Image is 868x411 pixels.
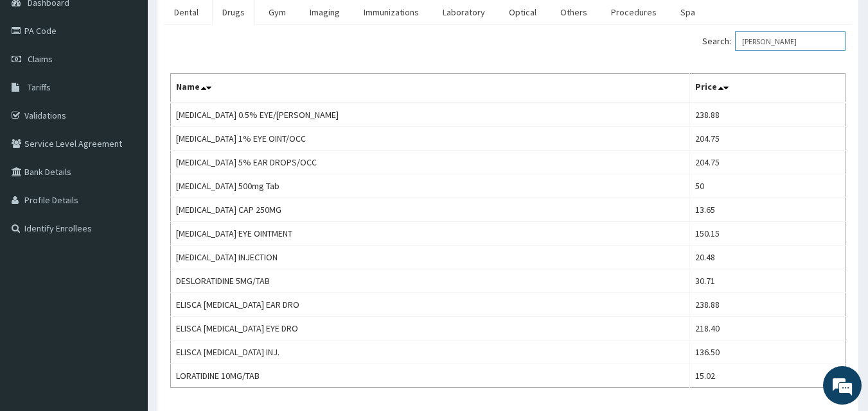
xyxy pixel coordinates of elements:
[211,6,242,37] div: Minimize live chat window
[689,364,845,388] td: 15.02
[171,74,690,103] th: Name
[171,269,690,293] td: DESLORATIDINE 5MG/TAB
[735,31,846,51] input: Search:
[702,31,846,51] label: Search:
[171,293,690,317] td: ELISCA [MEDICAL_DATA] EAR DRO
[689,174,845,198] td: 50
[689,74,845,103] th: Price
[689,317,845,340] td: 218.40
[171,151,690,174] td: [MEDICAL_DATA] 5% EAR DROPS/OCC
[689,151,845,174] td: 204.75
[171,222,690,246] td: [MEDICAL_DATA] EYE OINTMENT
[24,64,52,96] img: d_794563401_company_1708531726252_794563401
[171,364,690,388] td: LORATIDINE 10MG/TAB
[28,81,51,93] span: Tariffs
[689,127,845,151] td: 204.75
[75,124,177,253] span: We're online!
[28,53,53,65] span: Claims
[689,269,845,293] td: 30.71
[171,246,690,269] td: [MEDICAL_DATA] INJECTION
[171,103,690,127] td: [MEDICAL_DATA] 0.5% EYE/[PERSON_NAME]
[171,174,690,198] td: [MEDICAL_DATA] 500mg Tab
[6,274,245,319] textarea: Type your message and hit 'Enter'
[171,198,690,222] td: [MEDICAL_DATA] CAP 250MG
[171,317,690,340] td: ELISCA [MEDICAL_DATA] EYE DRO
[689,103,845,127] td: 238.88
[67,72,216,88] div: Chat with us now
[689,222,845,246] td: 150.15
[689,293,845,317] td: 238.88
[689,340,845,364] td: 136.50
[689,246,845,269] td: 20.48
[171,127,690,151] td: [MEDICAL_DATA] 1% EYE OINT/OCC
[171,340,690,364] td: ELISCA [MEDICAL_DATA] INJ.
[689,198,845,222] td: 13.65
